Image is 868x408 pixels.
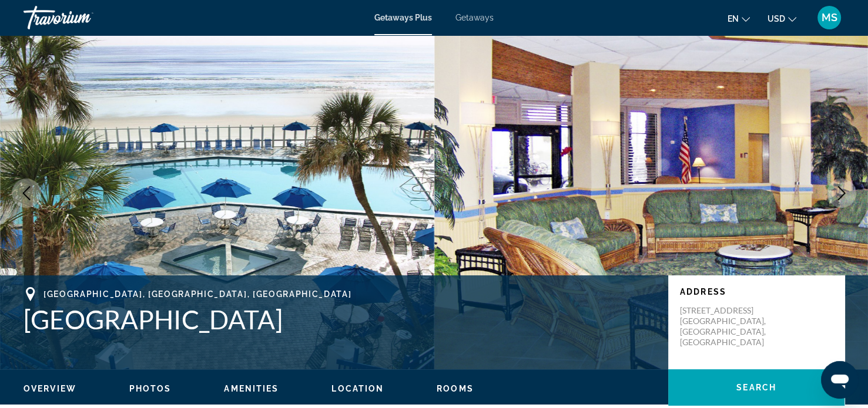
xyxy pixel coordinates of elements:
span: en [728,14,739,23]
button: Change language [728,10,750,27]
a: Getaways [455,13,494,22]
span: [GEOGRAPHIC_DATA], [GEOGRAPHIC_DATA], [GEOGRAPHIC_DATA] [43,289,351,299]
h1: [GEOGRAPHIC_DATA] [24,304,656,335]
button: Location [331,383,384,394]
button: Search [668,369,844,406]
span: Search [736,383,776,392]
button: Previous image [12,178,41,208]
button: Next image [827,178,856,208]
button: Overview [24,383,76,394]
span: Amenities [224,384,279,393]
iframe: Button to launch messaging window [821,361,859,399]
p: Address [680,287,833,296]
span: Photos [129,384,172,393]
span: Rooms [437,384,474,393]
span: USD [768,14,785,23]
button: Rooms [437,383,474,394]
a: Getaways Plus [374,13,432,22]
button: Amenities [224,383,279,394]
a: Travorium [24,2,141,33]
span: Overview [24,384,76,393]
span: MS [822,12,837,23]
button: Change currency [768,10,796,27]
p: [STREET_ADDRESS] [GEOGRAPHIC_DATA], [GEOGRAPHIC_DATA], [GEOGRAPHIC_DATA] [680,305,774,348]
button: Photos [129,383,172,394]
span: Location [331,384,384,393]
button: User Menu [814,5,844,30]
